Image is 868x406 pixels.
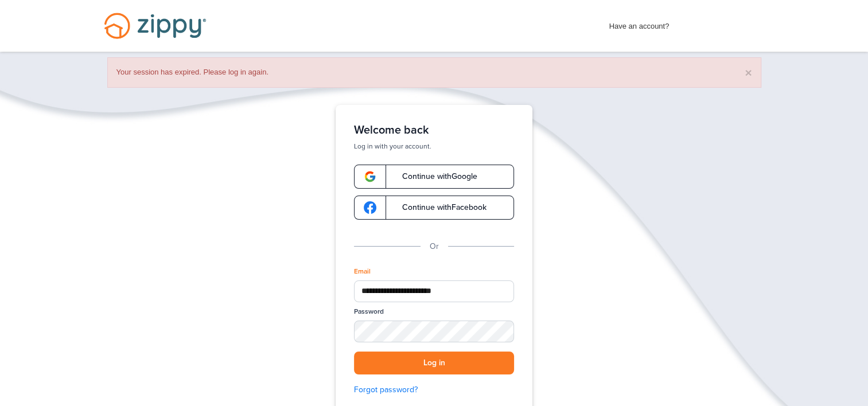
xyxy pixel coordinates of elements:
[354,280,514,302] input: Email
[354,165,514,189] a: google-logoContinue withGoogle
[107,57,761,88] div: Your session has expired. Please log in again.
[354,123,514,137] h1: Welcome back
[354,307,384,317] label: Password
[364,170,376,183] img: google-logo
[354,384,514,396] a: Forgot password?
[354,267,371,276] label: Email
[354,196,514,220] a: google-logoContinue withFacebook
[745,67,752,79] button: ×
[609,14,670,33] span: Have an account?
[354,142,514,151] p: Log in with your account.
[430,240,439,253] p: Or
[364,201,376,214] img: google-logo
[354,321,514,342] input: Password
[354,352,514,375] button: Log in
[391,204,486,212] span: Continue with Facebook
[391,173,477,181] span: Continue with Google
